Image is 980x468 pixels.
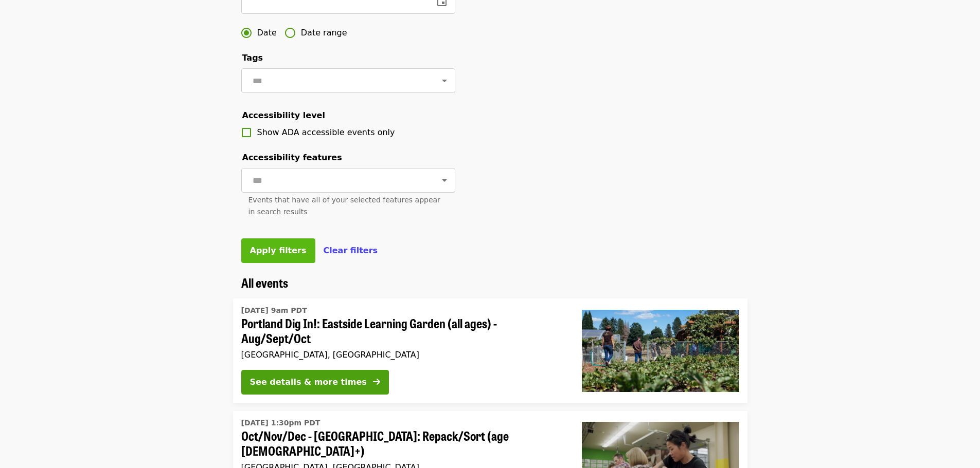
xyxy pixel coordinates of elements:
span: Tags [242,53,263,63]
button: Open [437,73,452,88]
div: [GEOGRAPHIC_DATA], [GEOGRAPHIC_DATA] [241,350,565,360]
i: arrow-right icon [373,377,380,387]
button: Clear filters [324,245,378,257]
span: Oct/Nov/Dec - [GEOGRAPHIC_DATA]: Repack/Sort (age [DEMOGRAPHIC_DATA]+) [241,428,565,458]
button: Apply filters [241,238,315,263]
span: Accessibility level [242,110,325,120]
span: Show ADA accessible events only [257,127,395,137]
span: Date [257,27,277,39]
button: See details & more times [241,370,389,395]
button: Open [437,173,452,188]
time: [DATE] 9am PDT [241,305,307,316]
span: Events that have all of your selected features appear in search results [248,196,440,216]
a: See details for "Portland Dig In!: Eastside Learning Garden (all ages) - Aug/Sept/Oct" [233,298,747,403]
div: See details & more times [250,376,367,388]
span: Apply filters [250,246,307,255]
span: All events [241,273,288,291]
span: Portland Dig In!: Eastside Learning Garden (all ages) - Aug/Sept/Oct [241,316,565,346]
img: Portland Dig In!: Eastside Learning Garden (all ages) - Aug/Sept/Oct organized by Oregon Food Bank [582,310,739,392]
span: Date range [301,27,347,39]
time: [DATE] 1:30pm PDT [241,418,320,428]
span: Clear filters [324,246,378,255]
span: Accessibility features [242,153,342,162]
